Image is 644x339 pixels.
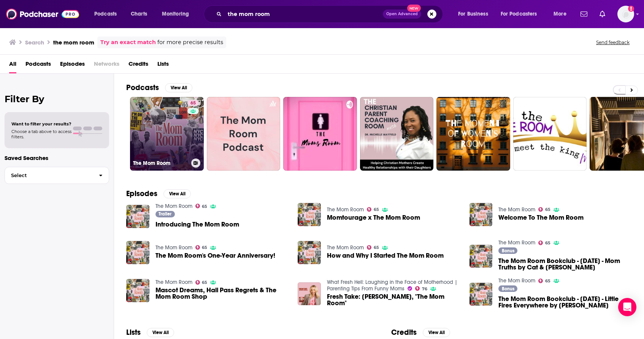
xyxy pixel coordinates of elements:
span: Bonus [502,249,514,253]
a: Credits [128,58,148,73]
span: For Business [458,9,488,19]
span: Trailer [159,212,171,216]
h3: the mom room [53,39,94,46]
h2: Podcasts [126,83,159,92]
span: Select [5,173,93,178]
a: Show notifications dropdown [577,8,590,21]
button: View All [423,328,450,337]
button: Show profile menu [617,6,634,22]
a: The Mom Room Bookclub - Oct 2020 - Little Fires Everywhere by Celeste Ing [498,296,632,309]
span: 65 [202,281,207,284]
span: 65 [545,241,550,245]
a: 65 [538,279,550,283]
button: Open AdvancedNew [383,10,421,19]
img: The Mom Room Bookclub - Sept 2020 - Mom Truths by Cat & Nat [470,245,493,268]
h2: Credits [391,328,417,337]
a: ListsView All [126,328,174,337]
a: PodcastsView All [126,83,192,92]
a: The Mom Room [155,279,192,285]
a: The Mom Room [327,244,364,251]
span: 65 [374,246,379,249]
img: Fresh Take: Renee Reina, "The Mom Room" [298,282,321,306]
a: The Mom Room [498,239,535,246]
p: Saved Searches [5,154,109,162]
a: Show notifications dropdown [596,8,608,21]
a: Welcome To The Mom Room [498,214,584,221]
span: The Mom Room Bookclub - [DATE] - Mom Truths by Cat & [PERSON_NAME] [498,258,632,271]
div: Open Intercom Messenger [618,298,636,316]
a: What Fresh Hell: Laughing in the Face of Motherhood | Parenting Tips From Funny Moms [327,279,457,292]
a: Lists [157,58,169,73]
a: 65 [195,204,208,208]
button: open menu [157,8,199,20]
a: All [9,58,16,73]
img: The Mom Room's One-Year Anniversary! [126,241,149,264]
input: Search podcasts, credits, & more... [225,8,383,20]
a: Mascot Dreams, Hall Pass Regrets & The Mom Room Shop [155,287,289,300]
span: 65 [545,279,550,283]
a: How and Why I Started The Mom Room [327,252,444,259]
span: The Mom Room Bookclub - [DATE] - Little Fires Everywhere by [PERSON_NAME] [498,296,632,309]
span: Networks [94,58,119,73]
a: CreditsView All [391,328,450,337]
svg: Add a profile image [628,6,634,12]
button: View All [147,328,174,337]
div: Search podcasts, credits, & more... [211,5,450,23]
span: Podcasts [94,9,117,19]
span: 65 [202,205,207,208]
span: Choose a tab above to access filters. [11,129,71,139]
button: open menu [548,8,576,20]
a: Podcasts [25,58,51,73]
span: for more precise results [157,38,223,47]
a: Try an exact match [100,38,156,47]
a: 65 [538,241,550,245]
span: More [554,9,566,19]
img: Mascot Dreams, Hall Pass Regrets & The Mom Room Shop [126,279,149,302]
button: Select [5,167,109,184]
a: 76 [415,286,427,291]
button: Send feedback [594,39,632,46]
button: View All [165,83,192,92]
a: The Mom Room [155,244,192,251]
span: 65 [374,208,379,211]
a: Fresh Take: Renee Reina, "The Mom Room" [327,293,460,306]
button: open menu [453,8,498,20]
a: The Mom Room [327,206,364,213]
span: Want to filter your results? [11,121,71,127]
span: Fresh Take: [PERSON_NAME], "The Mom Room" [327,293,460,306]
img: Podchaser - Follow, Share and Rate Podcasts [6,7,79,21]
span: 65 [190,100,196,107]
h2: Lists [126,328,141,337]
a: 65 [538,207,550,212]
a: The Mom Room [498,206,535,213]
span: Monitoring [162,9,189,19]
a: 65 [367,207,379,212]
a: The Mom Room Bookclub - Sept 2020 - Mom Truths by Cat & Nat [498,258,632,271]
a: Charts [126,8,152,20]
a: Episodes [60,58,85,73]
h3: Search [25,39,44,46]
span: Momtourage x The Mom Room [327,214,420,221]
img: Momtourage x The Mom Room [298,203,321,226]
span: Logged in as maiak [617,6,634,22]
a: Introducing The Mom Room [155,221,239,228]
img: Introducing The Mom Room [126,205,149,228]
button: open menu [496,8,548,20]
h3: The Mom Room [133,160,188,166]
span: 65 [545,208,550,211]
a: Welcome To The Mom Room [470,203,493,226]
